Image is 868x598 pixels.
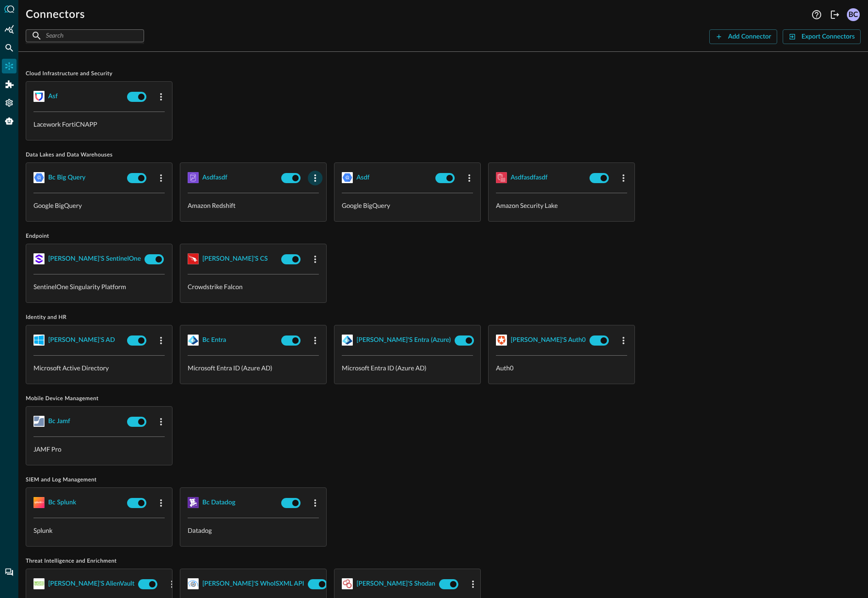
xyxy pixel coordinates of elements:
button: Export Connectors [783,29,861,44]
div: Chat [2,565,17,580]
input: Search [46,27,123,44]
div: Add Connector [728,31,771,43]
div: Federated Search [2,40,17,55]
div: [PERSON_NAME]'s AlienVault [48,578,134,590]
img: CrowdStrikeFalcon.svg [188,253,199,264]
div: bc datadog [202,497,235,509]
span: Endpoint [26,233,861,240]
div: asdfasdfasdf [511,172,548,184]
button: bc Jamf [48,414,70,429]
img: AWSSecurityLake.svg [496,172,507,183]
div: [PERSON_NAME]'s CS [202,253,268,265]
span: SIEM and Log Management [26,476,861,484]
div: Summary Insights [2,22,17,37]
img: SentinelOne.svg [33,253,45,264]
div: [PERSON_NAME]'s Auth0 [511,335,586,346]
div: [PERSON_NAME]'s Entra (azure) [356,335,451,346]
p: Crowdstrike Falcon [188,282,319,291]
span: Cloud Infrastructure and Security [26,70,861,78]
p: JAMF Pro [33,444,165,454]
div: Settings [2,95,17,110]
div: bc Jamf [48,416,70,427]
div: Query Agent [2,114,17,129]
div: [PERSON_NAME]'s Shodan [356,578,435,590]
p: Datadog [188,525,319,535]
button: [PERSON_NAME]'s Auth0 [511,333,586,347]
div: bc splunk [48,497,76,509]
div: BC [847,8,860,21]
img: Splunk.svg [33,497,45,508]
img: DataDog.svg [188,497,199,508]
button: [PERSON_NAME]'s SentinelOne [48,251,141,266]
span: Threat Intelligence and Enrichment [26,558,861,565]
p: Microsoft Entra ID (Azure AD) [342,363,473,373]
p: SentinelOne Singularity Platform [33,282,165,291]
div: Connectors [2,59,17,73]
img: AWSRedshift.svg [188,172,199,183]
div: asf [48,91,58,102]
div: Export Connectors [801,31,855,43]
button: Add Connector [709,29,777,44]
img: GoogleBigQuery.svg [342,172,353,183]
button: [PERSON_NAME]'s AD [48,333,115,347]
button: asdfasdfasdf [511,170,548,185]
img: GoogleBigQuery.svg [33,172,45,183]
span: Identity and HR [26,314,861,321]
button: [PERSON_NAME]'s WhoISXML API [202,576,304,591]
img: LaceworkFortiCnapp.svg [33,91,45,102]
button: [PERSON_NAME]'s Entra (azure) [356,333,451,347]
img: Auth0.svg [496,335,507,346]
button: [PERSON_NAME]'s CS [202,251,268,266]
div: [PERSON_NAME]'s WhoISXML API [202,578,304,590]
button: bc datadog [202,495,235,510]
button: asdfasdf [202,170,228,185]
button: bc big query [48,170,85,185]
h1: Connectors [26,7,85,22]
p: Amazon Security Lake [496,201,627,210]
img: AlienVaultOTX.svg [33,578,45,589]
button: asf [48,89,58,104]
button: bc splunk [48,495,76,510]
button: Logout [828,7,842,22]
span: Data Lakes and Data Warehouses [26,151,861,159]
p: Auth0 [496,363,627,373]
button: bc entra [202,333,226,347]
div: [PERSON_NAME]'s SentinelOne [48,253,141,265]
div: asdfasdf [202,172,228,184]
img: Jamf.svg [33,416,45,427]
img: Whois.svg [188,578,199,589]
p: Lacework FortiCNAPP [33,119,165,129]
div: [PERSON_NAME]'s AD [48,335,115,346]
p: Microsoft Entra ID (Azure AD) [188,363,319,373]
button: Help [809,7,824,22]
p: Splunk [33,525,165,535]
div: Addons [2,77,17,92]
div: bc entra [202,335,226,346]
div: asdf [356,172,370,184]
p: Google BigQuery [342,201,473,210]
div: bc big query [48,172,85,184]
img: Shodan.svg [342,578,353,589]
p: Amazon Redshift [188,201,319,210]
button: [PERSON_NAME]'s AlienVault [48,576,134,591]
img: ActiveDirectory.svg [33,335,45,346]
img: MicrosoftEntra.svg [342,335,353,346]
button: [PERSON_NAME]'s Shodan [356,576,435,591]
button: asdf [356,170,370,185]
p: Google BigQuery [33,201,165,210]
p: Microsoft Active Directory [33,363,165,373]
img: MicrosoftEntra.svg [188,335,199,346]
span: Mobile Device Management [26,395,861,402]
